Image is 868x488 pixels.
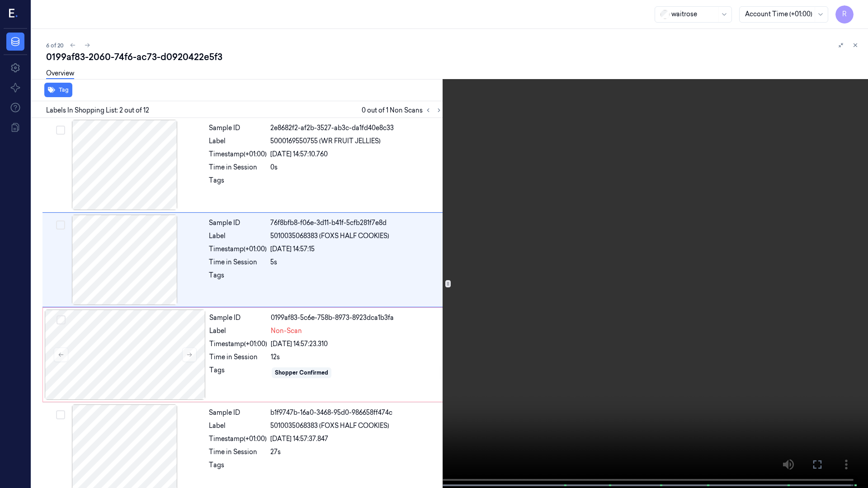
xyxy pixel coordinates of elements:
div: 27s [270,447,443,457]
span: 5010035068383 (FOXS HALF COOKIES) [270,421,389,431]
div: Time in Session [209,352,267,362]
span: 5000169550755 (WR FRUIT JELLIES) [270,136,381,146]
div: Label [209,136,267,146]
div: 2e8682f2-af2b-3527-ab3c-da1fd40e8c33 [270,123,443,133]
span: 6 of 20 [46,42,64,49]
div: Shopper Confirmed [275,369,328,377]
div: b1f9747b-16a0-3468-95d0-986658ff474c [270,408,443,418]
button: Select row [56,221,65,230]
div: Tags [209,366,267,380]
div: Time in Session [209,447,267,457]
div: 0199af83-2060-74f6-ac73-d0920422e5f3 [46,51,861,63]
div: Sample ID [209,313,267,323]
div: Timestamp (+01:00) [209,150,267,159]
div: Sample ID [209,218,267,228]
button: Select row [56,126,65,135]
button: Select row [56,410,65,419]
div: Time in Session [209,163,267,172]
button: Select row [57,315,66,324]
div: Sample ID [209,123,267,133]
button: Tag [44,83,72,97]
div: Tags [209,176,267,190]
div: Timestamp (+01:00) [209,339,267,349]
div: 0s [270,163,443,172]
button: R [835,5,854,23]
div: 76f8bfb8-f06e-3d11-b41f-5cfb281f7e8d [270,218,443,228]
div: Label [209,421,267,431]
div: Timestamp (+01:00) [209,244,267,254]
div: 0199af83-5c6e-758b-8973-8923dca1b3fa [271,313,442,323]
span: Labels In Shopping List: 2 out of 12 [46,106,149,115]
div: Sample ID [209,408,267,418]
div: Tags [209,271,267,285]
div: Timestamp (+01:00) [209,434,267,444]
div: 12s [271,352,442,362]
div: Time in Session [209,258,267,267]
a: Overview [46,69,74,79]
div: Tags [209,460,267,475]
div: [DATE] 14:57:10.760 [270,150,443,159]
div: [DATE] 14:57:37.847 [270,434,443,444]
div: Label [209,231,267,241]
div: 5s [270,258,443,267]
span: 5010035068383 (FOXS HALF COOKIES) [270,231,389,241]
span: 0 out of 1 Non Scans [362,105,444,116]
span: Non-Scan [271,326,302,336]
div: [DATE] 14:57:23.310 [271,339,442,349]
div: Label [209,326,267,336]
div: [DATE] 14:57:15 [270,244,443,254]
